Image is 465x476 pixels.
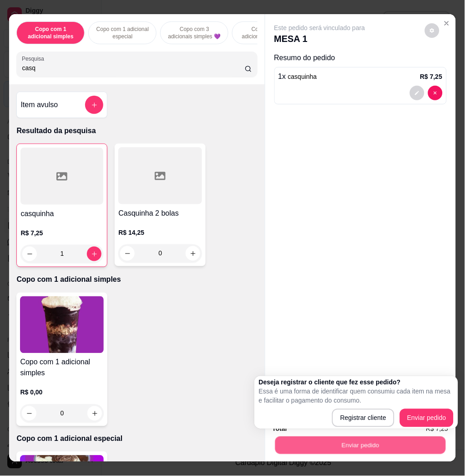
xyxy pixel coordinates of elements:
[20,296,104,353] img: product-image
[274,23,365,32] p: Este pedido será vinculado para
[85,96,103,114] button: add-separate-item
[274,32,365,45] p: MESA 1
[332,409,394,427] button: Registrar cliente
[20,99,58,110] h4: Item avulso
[400,409,454,427] button: Enviar pedido
[16,274,257,285] p: Copo com 1 adicional simples
[20,228,103,238] p: R$ 7,25
[274,52,447,63] p: Resumo do pedido
[278,71,317,82] p: 1 x
[22,63,245,72] input: Pesquisa
[16,125,257,136] p: Resultado da pesquisa
[425,23,440,38] button: decrease-product-quantity
[420,72,443,81] p: R$ 7,25
[275,436,445,454] button: Enviar pedido
[22,55,47,62] label: Pesquisa
[259,378,454,387] h2: Deseja registrar o cliente que fez esse pedido?
[440,16,454,31] button: Close
[118,208,202,219] h4: Casquinha 2 bolas
[16,434,257,445] p: Copo com 1 adicional especial
[288,73,317,80] span: casquinha
[20,208,103,219] h4: casquinha
[273,425,287,433] strong: Total
[410,86,425,100] button: decrease-product-quantity
[87,247,101,261] button: increase-product-quantity
[259,387,454,405] p: Essa é uma forma de identificar quem consumiu cada item na mesa e facilitar o pagamento do consumo.
[24,26,77,40] p: Copo com 1 adicional simples
[120,246,135,261] button: decrease-product-quantity
[20,388,104,397] p: R$ 0,00
[22,247,37,261] button: decrease-product-quantity
[118,228,202,237] p: R$ 14,25
[168,26,221,40] p: Copo com 3 adicionais simples 💜
[428,86,443,100] button: decrease-product-quantity
[240,26,293,40] p: Copo com 2 adicionais simples e 1 especial💜
[20,357,104,379] h4: Copo com 1 adicional simples
[96,26,149,40] p: Copo com 1 adicional especial
[186,246,200,261] button: increase-product-quantity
